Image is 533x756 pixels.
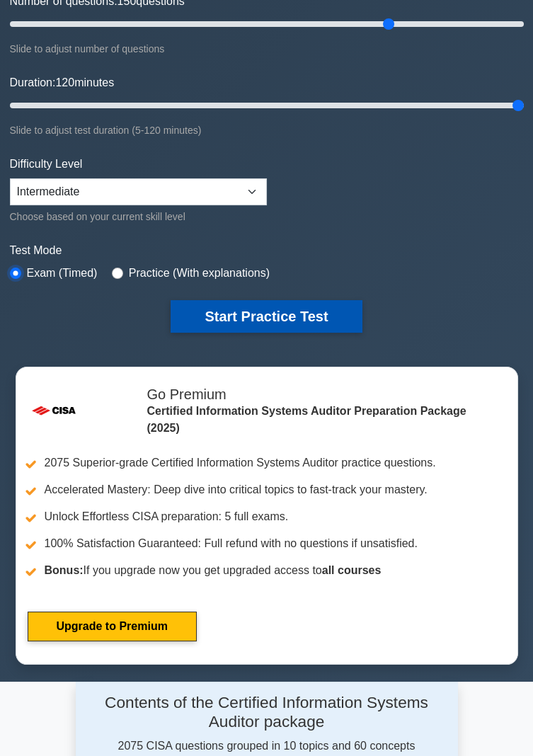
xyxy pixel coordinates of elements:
label: Exam (Timed) [27,265,98,282]
div: Slide to adjust number of questions [10,40,524,57]
div: 2075 CISA questions grouped in 10 topics and 60 concepts [93,693,441,754]
label: Duration: minutes [10,74,115,91]
button: Start Practice Test [171,300,362,333]
label: Test Mode [10,242,524,259]
div: Choose based on your current skill level [10,208,267,225]
label: Difficulty Level [10,156,83,173]
h4: Contents of the Certified Information Systems Auditor package [93,693,441,731]
a: Upgrade to Premium [28,612,197,641]
label: Practice (With explanations) [129,265,270,282]
span: 120 [55,76,74,88]
div: Slide to adjust test duration (5-120 minutes) [10,122,524,139]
